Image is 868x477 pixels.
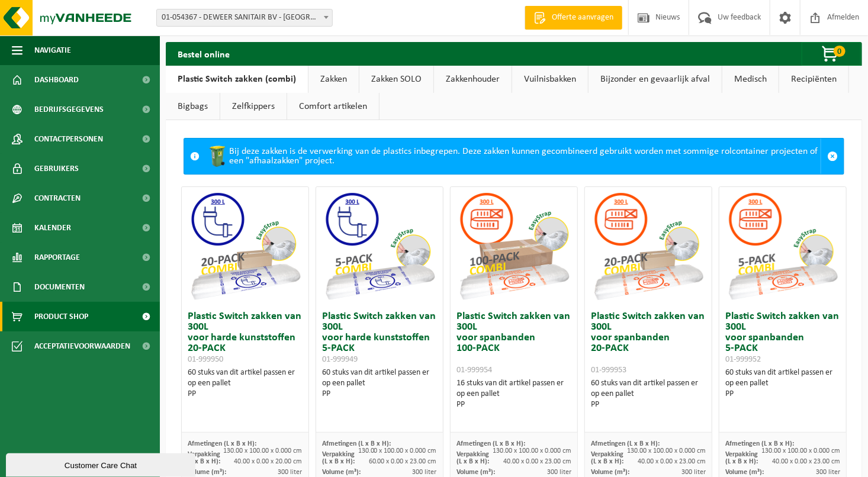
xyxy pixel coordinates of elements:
[369,458,437,465] span: 60.00 x 0.00 x 23.00 cm
[188,440,256,447] span: Afmetingen (L x B x H):
[156,9,333,27] span: 01-054367 - DEWEER SANITAIR BV - VICHTE
[725,389,840,399] div: PP
[761,447,840,455] span: 130.00 x 100.00 x 0.000 cm
[591,378,706,410] div: 60 stuks van dit artikel passen er op een pallet
[725,469,764,476] span: Volume (m³):
[591,399,706,410] div: PP
[359,66,433,93] a: Zakken SOLO
[34,213,71,243] span: Kalender
[725,368,840,399] div: 60 stuks van dit artikel passen er op een pallet
[802,42,861,66] button: 0
[322,469,361,476] span: Volume (m³):
[34,183,81,213] span: Contracten
[456,378,571,410] div: 16 stuks van dit artikel passen er op een pallet
[456,469,495,476] span: Volume (m³):
[322,451,355,465] span: Verpakking (L x B x H):
[322,311,437,365] h3: Plastic Switch zakken van 300L voor harde kunststoffen 5-PACK
[512,66,588,93] a: Vuilnisbakken
[188,469,226,476] span: Volume (m³):
[287,93,379,120] a: Comfort artikelen
[456,451,489,465] span: Verpakking (L x B x H):
[456,366,492,375] span: 01-999954
[34,124,103,154] span: Contactpersonen
[772,458,840,465] span: 40.00 x 0.00 x 23.00 cm
[220,93,287,120] a: Zelfkippers
[725,440,794,447] span: Afmetingen (L x B x H):
[456,440,525,447] span: Afmetingen (L x B x H):
[434,66,512,93] a: Zakkenhouder
[503,458,571,465] span: 40.00 x 0.00 x 23.00 cm
[34,65,79,95] span: Dashboard
[493,447,571,455] span: 130.00 x 100.00 x 0.000 cm
[188,355,223,364] span: 01-999950
[455,187,573,305] img: 01-999954
[188,311,303,365] h3: Plastic Switch zakken van 300L voor harde kunststoffen 20-PACK
[322,440,391,447] span: Afmetingen (L x B x H):
[456,399,571,410] div: PP
[547,469,571,476] span: 300 liter
[816,469,840,476] span: 300 liter
[834,46,846,57] span: 0
[186,187,304,305] img: 01-999950
[589,66,722,93] a: Bijzonder en gevaarlijk afval
[224,447,303,455] span: 130.00 x 100.00 x 0.000 cm
[188,451,220,465] span: Verpakking (L x B x H):
[591,469,629,476] span: Volume (m³):
[413,469,437,476] span: 300 liter
[591,311,706,375] h3: Plastic Switch zakken van 300L voor spanbanden 20-PACK
[322,389,437,399] div: PP
[188,389,303,399] div: PP
[278,469,303,476] span: 300 liter
[358,447,437,455] span: 130.00 x 100.00 x 0.000 cm
[166,66,308,93] a: Plastic Switch zakken (combi)
[322,355,358,364] span: 01-999949
[308,66,359,93] a: Zakken
[722,66,779,93] a: Medisch
[320,187,439,305] img: 01-999949
[591,451,623,465] span: Verpakking (L x B x H):
[725,451,758,465] span: Verpakking (L x B x H):
[34,302,88,331] span: Product Shop
[188,368,303,399] div: 60 stuks van dit artikel passen er op een pallet
[591,440,660,447] span: Afmetingen (L x B x H):
[34,331,130,361] span: Acceptatievoorwaarden
[157,9,332,26] span: 01-054367 - DEWEER SANITAIR BV - VICHTE
[627,447,706,455] span: 130.00 x 100.00 x 0.000 cm
[34,272,85,302] span: Documenten
[205,144,229,168] img: WB-0240-HPE-GN-50.png
[322,368,437,399] div: 60 stuks van dit artikel passen er op een pallet
[725,311,840,365] h3: Plastic Switch zakken van 300L voor spanbanden 5-PACK
[589,187,708,305] img: 01-999953
[34,95,104,124] span: Bedrijfsgegevens
[724,187,842,305] img: 01-999952
[34,36,71,65] span: Navigatie
[779,66,848,93] a: Recipiënten
[205,138,821,174] div: Bij deze zakken is de verwerking van de plastics inbegrepen. Deze zakken kunnen gecombineerd gebr...
[821,138,844,174] a: Sluit melding
[725,355,761,364] span: 01-999952
[166,42,242,65] h2: Bestel online
[591,366,626,375] span: 01-999953
[525,6,622,30] a: Offerte aanvragen
[456,311,571,375] h3: Plastic Switch zakken van 300L voor spanbanden 100-PACK
[681,469,706,476] span: 300 liter
[6,451,198,477] iframe: chat widget
[34,243,80,272] span: Rapportage
[549,12,616,24] span: Offerte aanvragen
[34,154,79,183] span: Gebruikers
[638,458,706,465] span: 40.00 x 0.00 x 23.00 cm
[234,458,303,465] span: 40.00 x 0.00 x 20.00 cm
[166,93,220,120] a: Bigbags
